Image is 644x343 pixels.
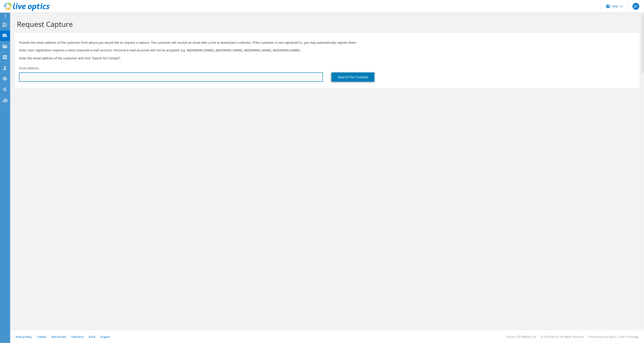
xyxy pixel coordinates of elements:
[589,335,639,339] li: Powered by Live Optics, a Dell Technology
[37,335,47,339] a: Cookies
[506,335,536,339] li: Version: [TECHNICAL_ID]
[332,72,375,82] a: Search for Contact
[606,4,610,8] svg: \n
[633,3,639,10] span: JD
[19,40,636,45] p: Provide the email address of the customer from whom you would like to request a capture. The cust...
[16,335,32,339] a: Privacy Policy
[541,335,584,339] li: © 2025 Dell Inc. All Rights Reserved
[71,335,84,339] a: Telemetry
[19,48,636,53] p: Note: User registration requires a valid corporate e-mail account. Personal e-mail accounts will ...
[19,66,39,70] label: Email Address
[100,335,110,339] a: Support
[17,20,636,29] h1: Request Capture
[19,56,636,60] h3: Enter the email address of the customer and click “Search for Contact”.
[52,335,66,339] a: Ads & Email
[89,335,95,339] a: EULA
